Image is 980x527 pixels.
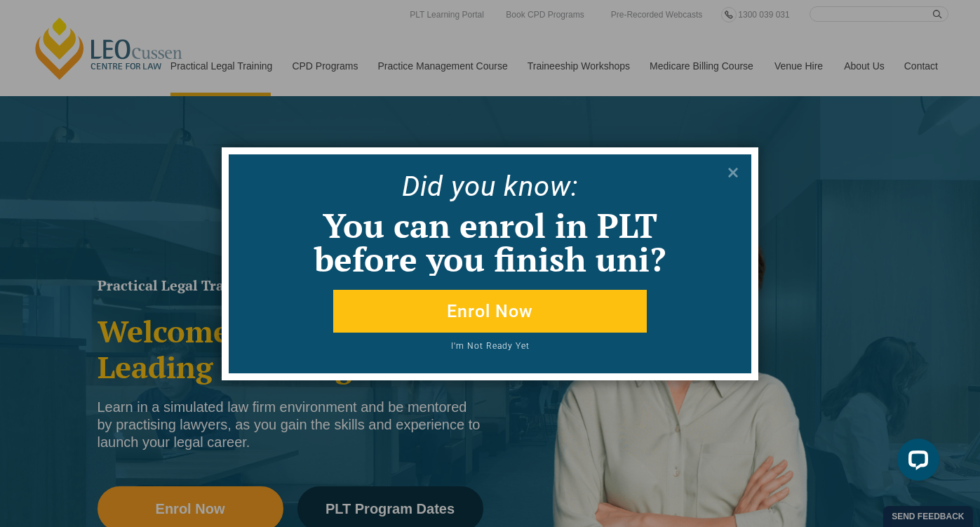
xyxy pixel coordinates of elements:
[481,170,579,203] span: u know:
[722,161,744,184] button: Close
[886,433,945,492] iframe: LiveChat chat widget
[281,342,699,359] button: I'm Not Ready Yet
[333,290,647,333] button: Enrol Now
[314,203,666,281] span: You can enrol in PLT before you finish uni?
[402,170,481,203] span: Did yo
